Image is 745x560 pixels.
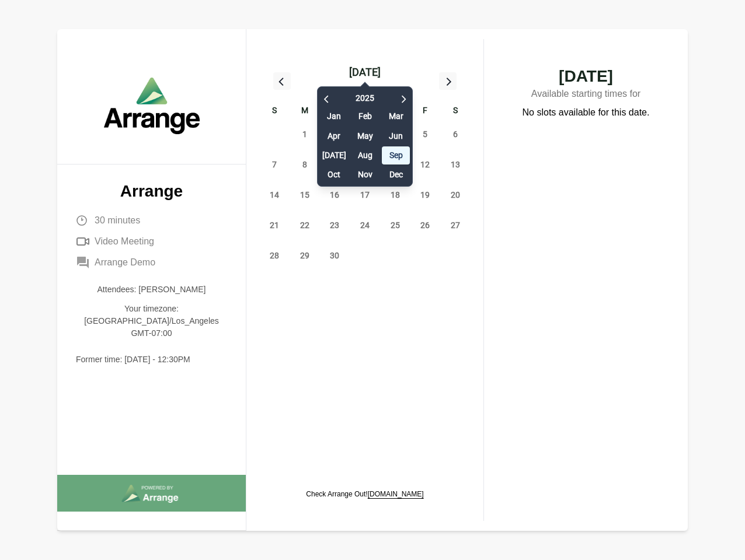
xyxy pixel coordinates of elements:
span: Saturday, September 27, 2025 [447,217,464,233]
span: Video Meeting [95,235,154,249]
div: [DATE] [349,64,381,80]
span: [DATE] [507,68,664,85]
span: Friday, September 12, 2025 [417,156,433,173]
span: Monday, September 8, 2025 [297,156,313,173]
span: Monday, September 1, 2025 [297,126,313,142]
span: Wednesday, September 17, 2025 [357,187,373,203]
span: Sunday, September 28, 2025 [266,247,283,264]
span: Friday, September 19, 2025 [417,187,433,203]
span: Monday, September 15, 2025 [297,187,313,203]
p: Your timezone: [GEOGRAPHIC_DATA]/Los_Angeles GMT-07:00 [76,303,227,339]
span: Tuesday, September 23, 2025 [326,217,343,233]
a: [DOMAIN_NAME] [368,490,424,498]
span: Wednesday, September 24, 2025 [357,217,373,233]
span: Monday, September 22, 2025 [297,217,313,233]
span: Tuesday, September 30, 2025 [326,247,343,264]
span: Monday, September 29, 2025 [297,247,313,264]
span: Thursday, September 25, 2025 [387,217,403,233]
div: F [410,104,441,119]
p: Former time: [DATE] - 12:30PM [76,353,227,366]
span: Sunday, September 7, 2025 [266,156,283,173]
div: S [440,104,471,119]
span: Sunday, September 21, 2025 [266,217,283,233]
span: Tuesday, September 16, 2025 [326,187,343,203]
span: Saturday, September 6, 2025 [447,126,464,142]
p: Arrange [76,183,227,199]
div: M [290,104,320,119]
span: 30 minutes [95,213,140,228]
span: Thursday, September 18, 2025 [387,187,403,203]
span: Arrange Demo [95,256,155,269]
p: No slots available for this date. [523,106,650,120]
span: Friday, September 26, 2025 [417,217,433,233]
div: S [259,104,290,119]
p: Attendees: [PERSON_NAME] [76,283,227,296]
p: Available starting times for [507,85,664,106]
p: Check Arrange Out! [306,489,423,499]
span: Saturday, September 20, 2025 [447,187,464,203]
span: Sunday, September 14, 2025 [266,187,283,203]
span: Saturday, September 13, 2025 [447,156,464,173]
span: Friday, September 5, 2025 [417,126,433,142]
